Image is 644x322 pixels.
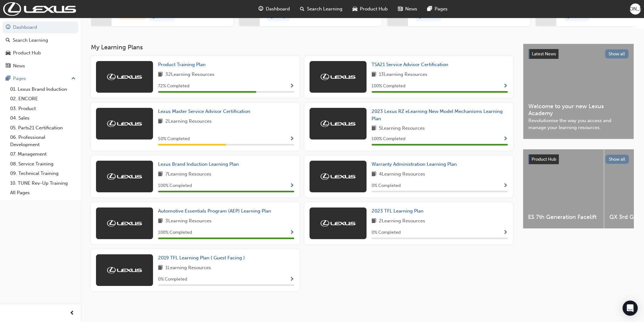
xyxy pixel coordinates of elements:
[290,82,294,90] button: Show Progress
[158,264,163,272] span: book-icon
[158,276,187,283] span: 0 % Completed
[8,178,78,188] a: 10. TUNE Rev-Up Training
[393,3,422,15] a: news-iconNews
[165,71,214,79] span: 32 Learning Resources
[398,5,403,13] span: news-icon
[165,118,212,126] span: 2 Learning Resources
[158,229,192,236] span: 100 % Completed
[605,49,629,59] button: Show all
[427,5,432,13] span: pages-icon
[290,135,294,143] button: Show Progress
[532,157,556,162] span: Product Hub
[158,207,274,215] a: Automotive Essentials Program (AEP) Learning Plan
[528,117,628,131] span: Revolutionise the way you access and manage your learning resources.
[503,136,508,142] span: Show Progress
[290,229,294,237] button: Show Progress
[158,108,250,114] span: Lexus Master Service Advisor Certification
[503,182,508,190] button: Show Progress
[523,149,604,228] a: ES 7th Generation Facelift
[158,208,271,214] span: Automotive Essentials Program (AEP) Learning Plan
[372,135,405,143] span: 100 % Completed
[158,61,208,68] a: Product Training Plan
[6,63,10,69] span: news-icon
[372,182,401,189] span: 0 % Completed
[158,255,245,261] span: 2019 TFL Learning Plan ( Guest Facing )
[379,125,425,133] span: 5 Learning Resources
[630,3,641,15] button: [PERSON_NAME]
[3,20,78,73] button: DashboardSearch LearningProduct HubNews
[503,84,508,89] span: Show Progress
[8,133,78,149] a: 06. Professional Development
[3,22,78,33] a: Dashboard
[6,76,10,82] span: pages-icon
[405,5,417,13] span: News
[165,217,212,225] span: 3 Learning Resources
[321,220,355,226] img: Trak
[8,113,78,123] a: 04. Sales
[372,61,451,68] a: TSA21 Service Advisor Certification
[372,161,459,168] a: Warranty Administration Learning Plan
[158,161,239,167] span: Lexus Brand Induction Learning Plan
[295,3,348,15] a: search-iconSearch Learning
[13,37,48,44] div: Search Learning
[290,84,294,89] span: Show Progress
[8,84,78,94] a: 01. Lexus Brand Induction
[307,5,342,13] span: Search Learning
[13,75,26,82] div: Pages
[321,121,355,127] img: Trak
[266,5,290,13] span: Dashboard
[165,264,211,272] span: 1 Learning Resources
[3,2,76,16] img: Trak
[372,229,401,236] span: 0 % Completed
[158,118,163,126] span: book-icon
[422,3,453,15] a: pages-iconPages
[8,188,78,198] a: All Pages
[372,207,426,215] a: 2023 TFL Learning Plan
[503,230,508,236] span: Show Progress
[8,149,78,159] a: 07. Management
[13,62,25,70] div: News
[158,135,190,143] span: 50 % Completed
[532,51,556,57] span: Latest News
[321,173,355,180] img: Trak
[13,49,41,57] div: Product Hub
[3,60,78,72] a: News
[353,5,357,13] span: car-icon
[6,38,10,43] span: search-icon
[379,170,425,178] span: 4 Learning Resources
[379,217,425,225] span: 2 Learning Resources
[528,103,628,117] span: Welcome to your new Lexus Academy
[321,74,355,80] img: Trak
[165,170,211,178] span: 7 Learning Resources
[348,3,393,15] a: car-iconProduct Hub
[372,71,376,79] span: book-icon
[107,173,142,180] img: Trak
[91,44,513,51] h3: My Learning Plans
[360,5,388,13] span: Product Hub
[372,62,448,67] span: TSA21 Service Advisor Certification
[503,183,508,189] span: Show Progress
[8,104,78,114] a: 03. Product
[372,125,376,133] span: book-icon
[379,71,427,79] span: 13 Learning Resources
[372,170,376,178] span: book-icon
[503,229,508,237] button: Show Progress
[158,108,253,115] a: Lexus Master Service Advisor Certification
[71,75,76,83] span: up-icon
[158,83,189,90] span: 72 % Completed
[503,135,508,143] button: Show Progress
[107,74,142,80] img: Trak
[372,83,405,90] span: 100 % Completed
[290,230,294,236] span: Show Progress
[253,3,295,15] a: guage-iconDashboard
[107,121,142,127] img: Trak
[503,82,508,90] button: Show Progress
[3,34,78,46] a: Search Learning
[372,108,503,121] span: 2023 Lexus RZ eLearning New Model Mechanisms Learning Plan
[8,159,78,169] a: 08. Service Training
[70,309,74,317] span: prev-icon
[622,300,638,316] div: Open Intercom Messenger
[158,217,163,225] span: book-icon
[107,220,142,226] img: Trak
